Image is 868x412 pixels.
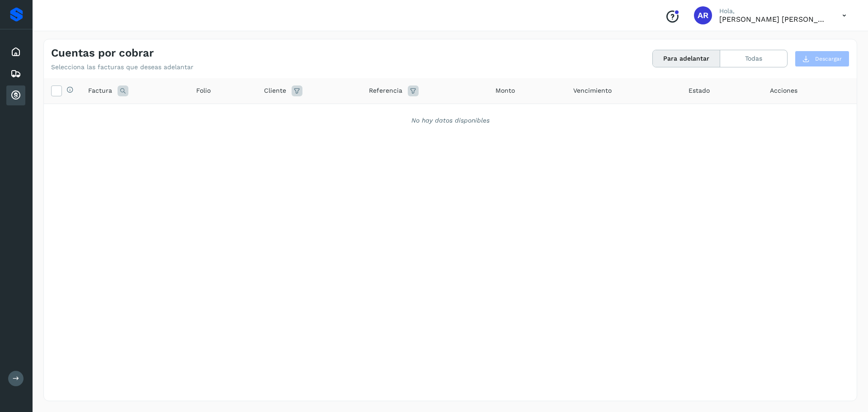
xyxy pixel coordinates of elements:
span: Referencia [369,86,402,95]
span: Estado [689,86,710,95]
div: Cuentas por cobrar [6,85,25,105]
button: Para adelantar [653,50,720,67]
button: Todas [720,50,787,67]
span: Descargar [815,55,842,63]
p: Hola, [719,7,828,15]
span: Folio [196,86,211,95]
div: Embarques [6,64,25,84]
p: Selecciona las facturas que deseas adelantar [51,63,193,71]
span: Cliente [264,86,286,95]
span: Vencimiento [573,86,612,95]
div: Inicio [6,42,25,62]
button: Descargar [795,51,849,67]
span: Monto [495,86,515,95]
div: No hay datos disponibles [56,116,845,125]
h4: Cuentas por cobrar [51,47,154,60]
span: Acciones [770,86,797,95]
p: ARMANDO RAMIREZ VAZQUEZ [719,15,828,24]
span: Factura [88,86,112,95]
